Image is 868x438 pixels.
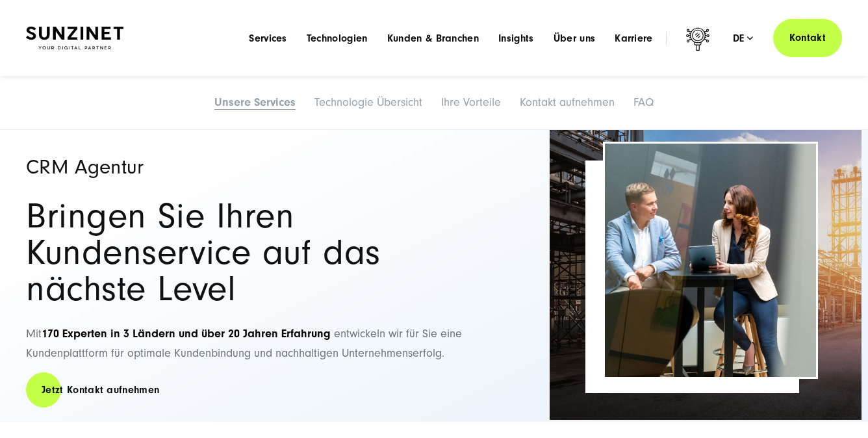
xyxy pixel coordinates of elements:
[441,96,501,109] a: Ihre Vorteile
[498,32,534,45] a: Insights
[773,19,842,57] a: Kontakt
[605,144,816,377] img: CRM Agentur Header | Kunde und Berater besprechen etwas an einem Laptop
[214,96,296,109] a: Unsere Services
[26,157,481,177] h1: CRM Agentur
[42,327,331,341] strong: 170 Experten in 3 Ländern und über 20 Jahren Erfahrung
[26,27,123,49] img: SUNZINET Full Service Digital Agentur
[26,108,481,422] div: Mit entwickeln wir für Sie eine Kundenplattform für optimale Kundenbindung und nachhaltigen Unter...
[554,32,596,45] a: Über uns
[387,32,479,45] a: Kunden & Branchen
[520,96,615,109] a: Kontakt aufnehmen
[314,96,422,109] a: Technologie Übersicht
[550,108,862,420] img: Full-Service CRM Agentur SUNZINET
[249,32,287,45] a: Services
[307,32,368,45] a: Technologien
[26,372,175,409] a: Jetzt Kontakt aufnehmen
[733,32,754,45] div: de
[26,198,481,307] h2: Bringen Sie Ihren Kundenservice auf das nächste Level
[615,32,653,45] a: Karriere
[633,96,654,109] a: FAQ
